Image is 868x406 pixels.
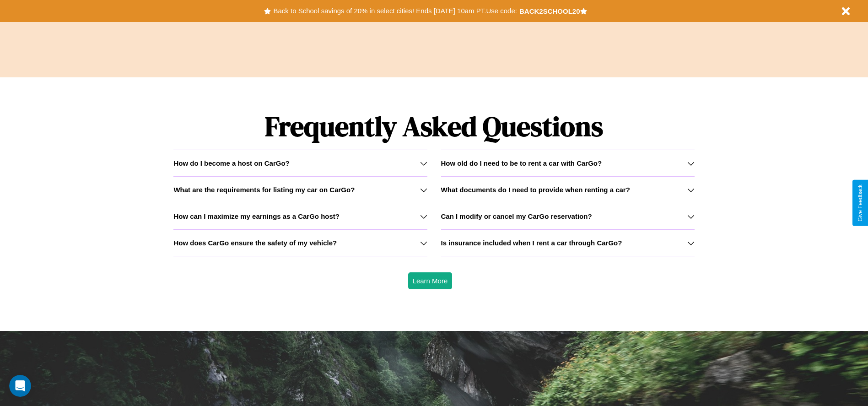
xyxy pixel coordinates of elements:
[173,239,337,247] h3: How does CarGo ensure the safety of my vehicle?
[9,375,31,397] iframe: Intercom live chat
[441,186,630,194] h3: What documents do I need to provide when renting a car?
[408,272,453,289] button: Learn More
[857,184,863,222] div: Give Feedback
[441,212,592,220] h3: Can I modify or cancel my CarGo reservation?
[173,103,694,150] h1: Frequently Asked Questions
[519,7,580,15] b: BACK2SCHOOL20
[173,212,340,220] h3: How can I maximize my earnings as a CarGo host?
[173,159,289,167] h3: How do I become a host on CarGo?
[441,239,622,247] h3: Is insurance included when I rent a car through CarGo?
[441,159,602,167] h3: How old do I need to be to rent a car with CarGo?
[173,186,355,194] h3: What are the requirements for listing my car on CarGo?
[271,5,519,17] button: Back to School savings of 20% in select cities! Ends [DATE] 10am PT.Use code:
